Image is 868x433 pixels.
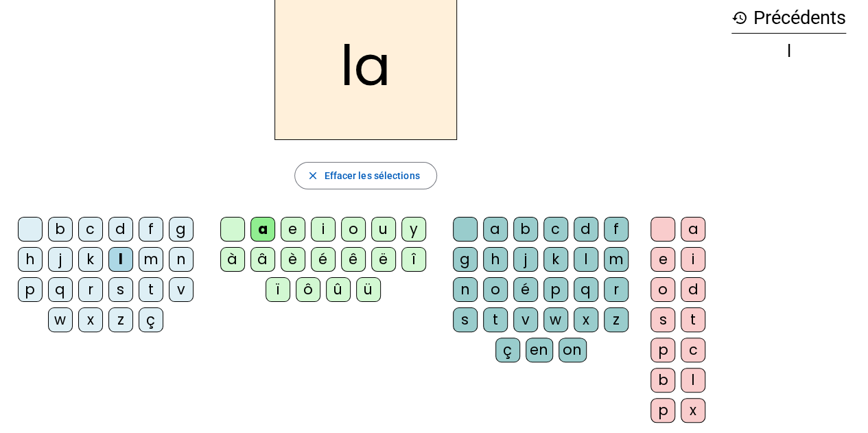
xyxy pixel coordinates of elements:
div: i [681,247,705,272]
div: s [108,277,133,302]
div: l [681,368,705,393]
div: g [453,247,478,272]
div: g [169,217,193,242]
div: o [341,217,366,242]
div: c [78,217,103,242]
div: u [371,217,396,242]
mat-icon: history [731,10,748,26]
div: t [139,277,163,302]
div: b [48,217,73,242]
div: x [78,307,103,332]
div: on [559,338,587,362]
div: en [526,338,553,362]
div: h [483,247,508,272]
div: a [483,217,508,242]
div: q [574,277,598,302]
div: è [281,247,305,272]
div: p [543,277,568,302]
div: e [650,247,675,272]
div: â [250,247,275,272]
div: r [78,277,103,302]
div: q [48,277,73,302]
div: ç [139,307,163,332]
div: o [650,277,675,302]
h3: Précédents [731,3,846,34]
div: z [108,307,133,332]
div: o [483,277,508,302]
div: n [453,277,478,302]
div: x [681,398,705,423]
div: v [513,307,538,332]
div: j [513,247,538,272]
div: î [401,247,426,272]
div: p [650,338,675,362]
div: e [281,217,305,242]
div: c [543,217,568,242]
div: ü [356,277,381,302]
div: t [483,307,508,332]
div: h [18,247,43,272]
div: w [48,307,73,332]
div: k [78,247,103,272]
div: d [681,277,705,302]
mat-icon: close [306,169,318,182]
div: é [311,247,336,272]
div: z [604,307,629,332]
div: b [513,217,538,242]
div: l [574,247,598,272]
div: c [681,338,705,362]
div: d [574,217,598,242]
div: ë [371,247,396,272]
div: y [401,217,426,242]
div: ç [495,338,520,362]
div: j [48,247,73,272]
div: w [543,307,568,332]
div: s [650,307,675,332]
div: p [18,277,43,302]
div: ï [266,277,290,302]
div: m [139,247,163,272]
div: n [169,247,193,272]
div: é [513,277,538,302]
div: v [169,277,193,302]
button: Effacer les sélections [294,162,436,189]
div: b [650,368,675,393]
div: i [311,217,336,242]
div: x [574,307,598,332]
div: m [604,247,629,272]
span: Effacer les sélections [324,167,419,184]
div: f [604,217,629,242]
div: û [326,277,351,302]
div: s [453,307,478,332]
div: à [220,247,245,272]
div: l [731,43,846,60]
div: t [681,307,705,332]
div: a [681,217,705,242]
div: f [139,217,163,242]
div: k [543,247,568,272]
div: ê [341,247,366,272]
div: d [108,217,133,242]
div: ô [296,277,320,302]
div: l [108,247,133,272]
div: a [250,217,275,242]
div: p [650,398,675,423]
div: r [604,277,629,302]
